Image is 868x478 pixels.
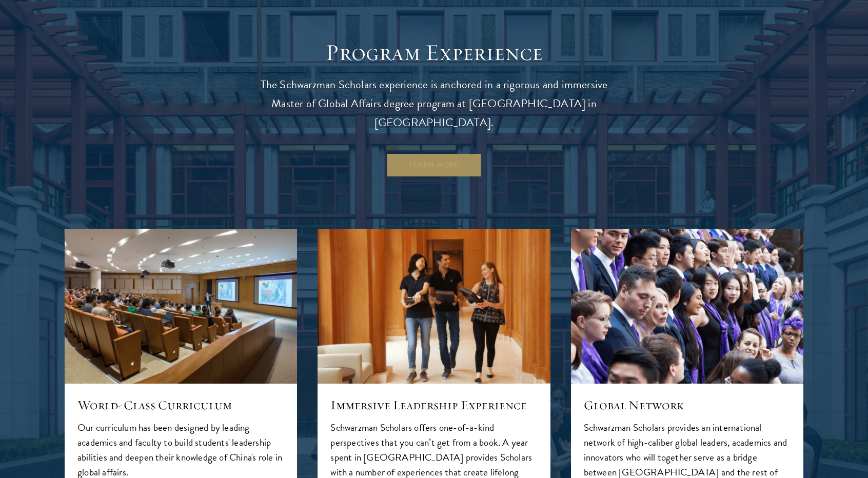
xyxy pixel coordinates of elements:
h5: Immersive Leadership Experience [330,396,537,414]
h5: Global Network [584,396,791,414]
p: The Schwarzman Scholars experience is anchored in a rigorous and immersive Master of Global Affai... [249,75,619,132]
a: Learn More [386,153,482,177]
h1: Program Experience [249,38,619,67]
h5: World-Class Curriculum [77,396,284,414]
